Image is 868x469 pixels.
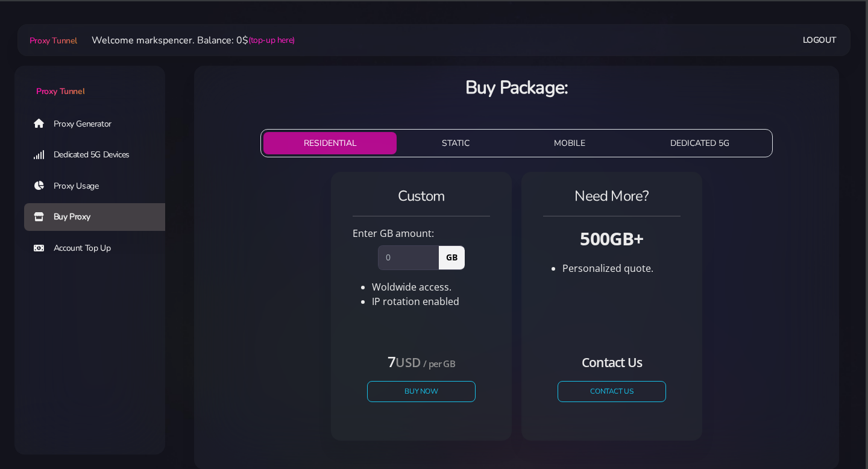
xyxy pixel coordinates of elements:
h4: Custom [353,186,490,206]
a: Dedicated 5G Devices [24,141,175,169]
a: Proxy Tunnel [14,66,165,98]
small: USD [395,354,420,371]
iframe: Webchat Widget [810,411,853,454]
a: Account Top Up [24,234,175,262]
div: Enter GB amount: [345,226,497,241]
a: Proxy Tunnel [27,31,77,50]
a: Logout [803,29,837,51]
li: Woldwide access. [372,280,490,294]
span: Proxy Tunnel [36,86,84,97]
li: Personalized quote. [562,261,681,275]
h4: Need More? [543,186,681,206]
a: CONTACT US [558,381,666,402]
small: / per GB [423,357,455,370]
small: Contact Us [582,354,642,371]
span: GB [438,245,465,269]
li: IP rotation enabled [372,294,490,309]
button: MOBILE [514,132,626,154]
button: RESIDENTIAL [263,132,397,154]
button: DEDICATED 5G [631,132,770,154]
a: Proxy Usage [24,172,175,200]
span: Proxy Tunnel [30,35,77,46]
a: (top-up here) [248,34,295,46]
h3: Buy Package: [204,75,829,100]
a: Proxy Generator [24,110,175,137]
button: STATIC [401,132,509,154]
h4: 7 [367,351,476,371]
button: Buy Now [367,381,476,402]
li: Welcome markspencer. Balance: 0$ [77,33,295,48]
input: 0 [378,245,439,269]
a: Buy Proxy [24,203,175,231]
h3: 500GB+ [543,226,681,251]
